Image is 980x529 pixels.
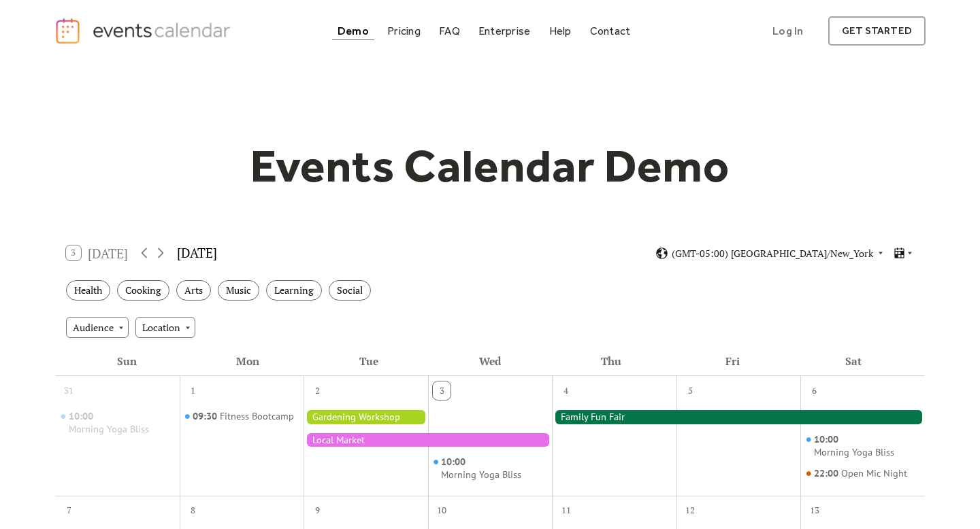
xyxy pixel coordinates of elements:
a: home [54,17,234,45]
a: Log In [759,16,817,46]
a: Pricing [382,22,426,40]
a: FAQ [434,22,465,40]
div: FAQ [439,27,460,35]
div: Demo [338,27,369,35]
a: Demo [332,22,374,40]
h1: Events Calendar Demo [229,138,751,194]
a: Contact [585,22,636,40]
div: Pricing [387,27,421,35]
a: Help [544,22,577,40]
a: get started [828,16,926,46]
div: Contact [590,27,631,35]
div: Help [549,27,572,35]
div: Enterprise [478,27,530,35]
a: Enterprise [473,22,536,40]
